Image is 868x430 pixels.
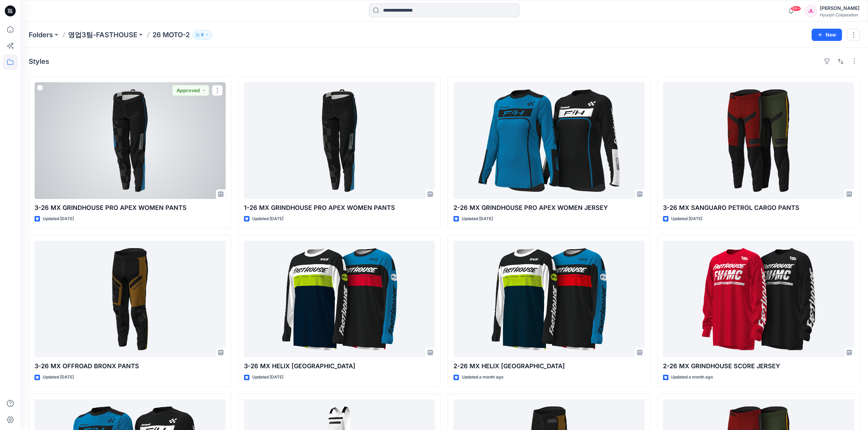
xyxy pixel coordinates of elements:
[35,241,226,357] a: 3-26 MX OFFROAD BRONX PANTS
[453,361,645,371] p: 2-26 MX HELIX [GEOGRAPHIC_DATA]
[252,215,283,223] p: Updated [DATE]
[663,82,854,199] a: 3-26 MX SANGUARO PETROL CARGO PANTS
[453,203,645,213] p: 2-26 MX GRINDHOUSE PRO APEX WOMEN JERSEY
[663,241,854,357] a: 2-26 MX GRINDHOUSE SCORE JERSEY
[152,30,190,40] p: 26 MOTO-2
[244,203,435,213] p: 1-26 MX GRINDHOUSE PRO APEX WOMEN PANTS
[453,82,645,199] a: 2-26 MX GRINDHOUSE PRO APEX WOMEN JERSEY
[43,215,74,223] p: Updated [DATE]
[805,5,817,17] div: JL
[791,6,801,11] span: 99+
[192,30,212,40] button: 9
[35,203,226,213] p: 3-26 MX GRINDHOUSE PRO APEX WOMEN PANTS
[68,30,137,40] a: 영업3팀-FASTHOUSE
[671,374,713,381] p: Updated a month ago
[820,12,859,17] div: Hyunjin Corporation
[35,82,226,199] a: 3-26 MX GRINDHOUSE PRO APEX WOMEN PANTS
[453,241,645,357] a: 2-26 MX HELIX DAYTONA JERSEY
[820,4,859,12] div: [PERSON_NAME]
[29,57,49,66] h4: Styles
[244,361,435,371] p: 3-26 MX HELIX [GEOGRAPHIC_DATA]
[462,374,503,381] p: Updated a month ago
[462,215,493,223] p: Updated [DATE]
[663,361,854,371] p: 2-26 MX GRINDHOUSE SCORE JERSEY
[671,215,702,223] p: Updated [DATE]
[663,203,854,213] p: 3-26 MX SANGUARO PETROL CARGO PANTS
[201,31,204,39] p: 9
[29,30,53,40] a: Folders
[244,82,435,199] a: 1-26 MX GRINDHOUSE PRO APEX WOMEN PANTS
[244,241,435,357] a: 3-26 MX HELIX DAYTONA JERSEY
[43,374,74,381] p: Updated [DATE]
[812,29,842,41] button: New
[35,361,226,371] p: 3-26 MX OFFROAD BRONX PANTS
[252,374,283,381] p: Updated [DATE]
